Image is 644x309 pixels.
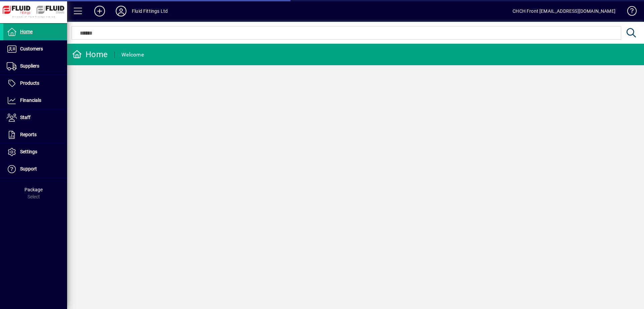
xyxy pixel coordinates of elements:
span: Home [20,29,33,34]
span: Suppliers [20,63,39,69]
span: Customers [20,46,43,51]
div: Welcome [121,49,144,60]
div: CHCH Front [EMAIL_ADDRESS][DOMAIN_NAME] [513,6,615,16]
div: Fluid Fittings Ltd [132,6,168,16]
button: Profile [110,5,132,17]
span: Financials [20,98,41,103]
a: Settings [3,144,67,160]
a: Staff [3,109,67,126]
button: Add [89,5,110,17]
span: Support [20,166,37,171]
span: Reports [20,132,37,137]
span: Products [20,80,39,86]
div: Home [72,49,108,60]
span: Staff [20,115,31,120]
a: Financials [3,92,67,109]
span: Package [24,187,43,192]
a: Knowledge Base [622,1,636,23]
a: Suppliers [3,58,67,75]
a: Support [3,161,67,178]
span: Settings [20,149,37,154]
a: Products [3,75,67,92]
a: Reports [3,126,67,143]
a: Customers [3,41,67,57]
